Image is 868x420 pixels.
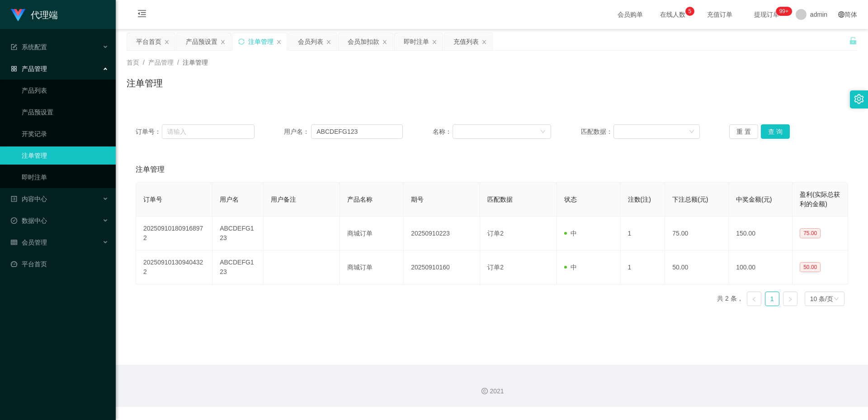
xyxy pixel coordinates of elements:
[800,228,821,238] span: 75.00
[127,0,157,29] i: 图标: menu-fold
[564,264,577,271] span: 中
[11,239,47,246] span: 会员管理
[404,250,480,284] td: 20250910160
[729,250,793,284] td: 100.00
[747,292,761,306] li: 上一页
[143,59,145,66] span: /
[628,196,651,203] span: 注数(注)
[765,292,779,306] li: 1
[347,196,373,203] span: 产品名称
[348,33,379,50] div: 会员加扣款
[665,250,729,284] td: 50.00
[22,81,108,99] a: 产品列表
[298,33,323,50] div: 会员列表
[703,11,737,18] span: 充值订单
[11,217,17,224] i: 图标: check-circle-o
[11,43,47,51] span: 系统配置
[481,388,488,394] i: 图标: copyright
[656,11,690,18] span: 在线人数
[765,292,779,306] a: 1
[581,127,613,137] span: 匹配数据：
[162,124,254,139] input: 请输入
[136,250,212,284] td: 202509101309404322
[621,250,665,284] td: 1
[11,195,47,203] span: 内容中心
[621,217,665,250] td: 1
[481,39,487,45] i: 图标: close
[11,239,17,245] i: 图标: table
[751,297,757,302] i: 图标: left
[271,196,296,203] span: 用户备注
[564,230,577,237] span: 中
[729,217,793,250] td: 150.00
[11,9,25,22] img: logo.9652507e.png
[750,11,784,18] span: 提现订单
[487,230,504,237] span: 订单2
[22,103,108,121] a: 产品预设置
[800,191,840,208] span: 盈利(实际总获利的金额)
[729,124,758,139] button: 重 置
[761,124,790,139] button: 查 询
[220,196,239,203] span: 用户名
[838,11,844,18] i: 图标: global
[11,66,17,72] i: 图标: appstore-o
[453,33,479,50] div: 充值列表
[11,11,58,18] a: 代理端
[404,33,429,50] div: 即时注单
[340,217,404,250] td: 商城订单
[22,146,108,165] a: 注单管理
[854,94,864,104] i: 图标: setting
[689,129,694,135] i: 图标: down
[311,124,403,139] input: 请输入
[148,59,174,66] span: 产品管理
[849,37,857,45] i: 图标: unlock
[11,255,108,273] a: 图标: dashboard平台首页
[665,217,729,250] td: 75.00
[177,59,179,66] span: /
[411,196,424,203] span: 期号
[810,292,833,306] div: 10 条/页
[540,129,546,135] i: 图标: down
[11,196,17,202] i: 图标: profile
[164,39,170,45] i: 图标: close
[136,217,212,250] td: 202509101809168972
[689,7,692,16] p: 5
[248,33,274,50] div: 注单管理
[276,39,282,45] i: 图标: close
[22,168,108,186] a: 即时注单
[212,217,264,250] td: ABCDEFG123
[564,196,577,203] span: 状态
[11,44,17,50] i: 图标: form
[136,164,165,175] span: 注单管理
[143,196,162,203] span: 订单号
[487,264,504,271] span: 订单2
[340,250,404,284] td: 商城订单
[717,292,743,306] li: 共 2 条，
[238,38,245,45] i: 图标: sync
[788,297,793,302] i: 图标: right
[123,387,861,396] div: 2021
[433,127,453,137] span: 名称：
[136,33,161,50] div: 平台首页
[736,196,772,203] span: 中奖金额(元)
[220,39,226,45] i: 图标: close
[136,127,162,137] span: 订单号：
[800,262,821,272] span: 50.00
[783,292,797,306] li: 下一页
[11,65,47,72] span: 产品管理
[127,76,163,90] h1: 注单管理
[834,296,839,302] i: 图标: down
[127,59,139,66] span: 首页
[432,39,437,45] i: 图标: close
[11,217,47,224] span: 数据中心
[186,33,217,50] div: 产品预设置
[685,7,694,16] sup: 5
[776,7,792,16] sup: 1160
[284,127,311,137] span: 用户名：
[326,39,331,45] i: 图标: close
[382,39,387,45] i: 图标: close
[212,250,264,284] td: ABCDEFG123
[487,196,513,203] span: 匹配数据
[31,0,58,29] h1: 代理端
[22,125,108,143] a: 开奖记录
